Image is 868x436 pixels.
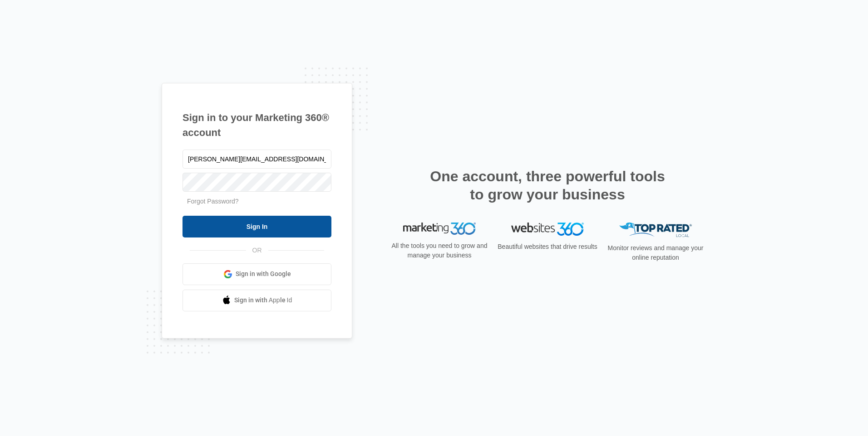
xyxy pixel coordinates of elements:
span: OR [246,246,268,255]
p: All the tools you need to grow and manage your business [389,241,490,260]
img: Websites 360 [511,223,584,236]
input: Sign In [182,216,331,237]
a: Forgot Password? [187,198,239,205]
p: Monitor reviews and manage your online reputation [605,243,706,262]
a: Sign in with Google [182,263,331,285]
img: Marketing 360 [403,223,476,235]
a: Sign in with Apple Id [182,290,331,311]
input: Email [182,150,331,169]
img: Top Rated Local [619,223,692,237]
span: Sign in with Google [236,269,291,279]
h1: Sign in to your Marketing 360® account [182,110,331,140]
span: Sign in with Apple Id [234,296,292,305]
p: Beautiful websites that drive results [497,242,598,252]
h2: One account, three powerful tools to grow your business [427,167,668,203]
